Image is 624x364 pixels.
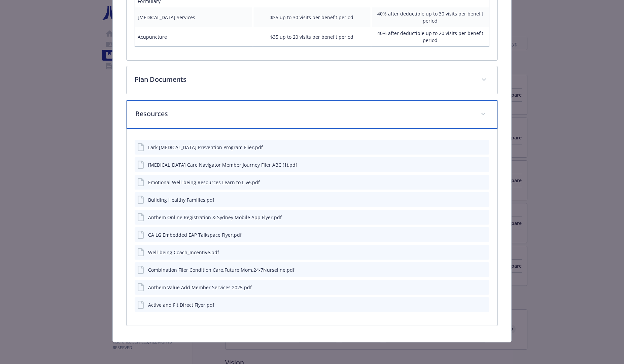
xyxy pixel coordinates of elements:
button: preview file [481,144,487,151]
button: preview file [481,249,487,256]
p: Resources [135,109,473,119]
div: CA LG Embedded EAP Talkspace Flyer.pdf [148,231,242,238]
button: preview file [481,284,487,291]
td: 40% after deductible up to 30 visits per benefit period [371,7,489,27]
td: 40% after deductible up to 20 visits per benefit period [371,27,489,47]
button: preview file [481,161,487,168]
div: Building Healthy Families.pdf [148,196,214,203]
div: Resources [127,100,498,129]
div: Lark [MEDICAL_DATA] Prevention Program Flier.pdf [148,144,263,151]
td: [MEDICAL_DATA] Services [135,7,253,27]
td: Acupuncture [135,27,253,47]
button: download file [470,196,475,203]
button: download file [470,231,475,238]
button: preview file [481,179,487,186]
button: download file [470,266,475,273]
div: Plan Documents [127,66,498,94]
div: Combination Flier Condition Care.Future Mom.24-7Nurseline.pdf [148,266,294,273]
button: preview file [481,266,487,273]
td: $35 up to 20 visits per benefit period [253,27,371,47]
p: Plan Documents [135,74,474,85]
button: download file [470,284,475,291]
div: Emotional Well-being Resources Learn to Live.pdf [148,179,260,186]
div: Active and Fit Direct Flyer.pdf [148,301,214,308]
div: [MEDICAL_DATA] Care Navigator Member Journey Flier ABC (1).pdf [148,161,297,168]
div: Anthem Value Add Member Services 2025.pdf [148,284,252,291]
button: download file [470,249,475,256]
div: Well-being Coach_Incentive.pdf [148,249,219,256]
button: download file [470,144,475,151]
div: Resources [127,129,498,326]
button: download file [470,161,475,168]
button: preview file [481,301,487,308]
button: download file [470,179,475,186]
button: preview file [481,214,487,221]
div: Anthem Online Registration & Sydney Mobile App Flyer.pdf [148,214,282,221]
button: download file [470,214,475,221]
button: preview file [481,231,487,238]
td: $35 up to 30 visits per benefit period [253,7,371,27]
button: preview file [481,196,487,203]
button: download file [470,301,475,308]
